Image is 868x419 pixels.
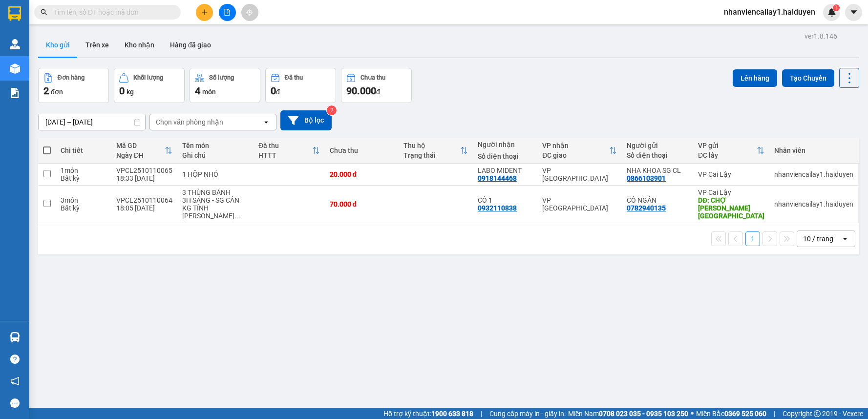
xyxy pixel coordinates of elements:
[116,167,172,174] div: VPCL2510110065
[774,200,853,208] div: nhanviencailay1.haiduyen
[478,204,517,212] div: 0932110838
[774,147,853,154] div: Nhân viên
[271,85,276,97] span: 0
[10,398,20,408] span: message
[716,6,823,18] span: nhanviencailay1.haiduyen
[10,377,20,386] span: notification
[262,118,270,126] svg: open
[182,170,249,178] div: 1 HỘP NHỎ
[693,138,769,164] th: Toggle SortBy
[116,204,172,212] div: 18:05 [DATE]
[383,408,473,419] span: Hỗ trợ kỹ thuật:
[782,69,834,87] button: Tạo Chuyến
[542,167,617,182] div: VP [GEOGRAPHIC_DATA]
[116,151,165,159] div: Ngày ĐH
[341,68,412,103] button: Chưa thu90.000đ
[234,212,240,220] span: ...
[195,85,200,97] span: 4
[246,9,253,16] span: aim
[360,74,385,81] div: Chưa thu
[201,9,208,16] span: plus
[116,196,172,204] div: VPCL2510110064
[599,410,688,418] strong: 0708 023 035 - 0935 103 250
[116,174,172,182] div: 18:33 [DATE]
[78,33,117,57] button: Trên xe
[10,63,20,74] img: warehouse-icon
[745,231,760,246] button: 1
[182,151,249,159] div: Ghi chú
[276,88,280,96] span: đ
[399,138,473,164] th: Toggle SortBy
[845,4,862,21] button: caret-down
[330,147,394,154] div: Chưa thu
[10,39,20,49] img: warehouse-icon
[61,204,106,212] div: Bất kỳ
[774,408,775,419] span: |
[833,4,840,11] sup: 1
[478,174,517,182] div: 0918144468
[627,204,666,212] div: 0782940135
[698,196,764,220] div: DĐ: CHỢ THUỘC NHIÊU
[39,114,145,130] input: Select a date range.
[376,88,380,96] span: đ
[849,8,858,17] span: caret-down
[41,9,47,16] span: search
[627,142,688,149] div: Người gửi
[542,196,617,212] div: VP [GEOGRAPHIC_DATA]
[542,142,609,149] div: VP nhận
[478,141,533,148] div: Người nhận
[698,170,764,178] div: VP Cai Lậy
[190,68,260,103] button: Số lượng4món
[696,408,766,419] span: Miền Bắc
[431,410,473,418] strong: 1900 633 818
[254,138,325,164] th: Toggle SortBy
[804,31,837,42] div: ver 1.8.146
[116,142,165,149] div: Mã GD
[61,147,106,154] div: Chi tiết
[489,408,566,419] span: Cung cấp máy in - giấy in:
[182,196,249,220] div: 3H SÁNG - SG CÂN KG TÍNH TIỀN LẠI GIÚP EM NHAAAAAA
[478,152,533,160] div: Số điện thoại
[61,196,106,204] div: 3 món
[111,138,177,164] th: Toggle SortBy
[478,167,533,174] div: LABO MIDENT
[241,4,258,21] button: aim
[43,85,49,97] span: 2
[803,234,833,244] div: 10 / trang
[698,142,757,149] div: VP gửi
[733,69,777,87] button: Lên hàng
[117,33,162,57] button: Kho nhận
[478,196,533,204] div: CÔ 1
[568,408,688,419] span: Miền Nam
[224,9,231,16] span: file-add
[38,33,78,57] button: Kho gửi
[119,85,125,97] span: 0
[330,200,394,208] div: 70.000 đ
[10,332,20,342] img: warehouse-icon
[10,355,20,364] span: question-circle
[133,74,163,81] div: Khối lượng
[182,189,249,196] div: 3 THÙNG BÁNH
[330,170,394,178] div: 20.000 đ
[327,105,337,115] sup: 2
[834,4,838,11] span: 1
[265,68,336,103] button: Đã thu0đ
[403,151,460,159] div: Trạng thái
[724,410,766,418] strong: 0369 525 060
[38,68,109,103] button: Đơn hàng2đơn
[54,7,169,18] input: Tìm tên, số ĐT hoặc mã đơn
[691,412,694,416] span: ⚪️
[841,235,849,243] svg: open
[114,68,185,103] button: Khối lượng0kg
[627,167,688,174] div: NHA KHOA SG CL
[258,142,312,149] div: Đã thu
[58,74,85,81] div: Đơn hàng
[627,151,688,159] div: Số điện thoại
[196,4,213,21] button: plus
[182,142,249,149] div: Tên món
[346,85,376,97] span: 90.000
[774,170,853,178] div: nhanviencailay1.haiduyen
[258,151,312,159] div: HTTT
[61,167,106,174] div: 1 món
[127,88,134,96] span: kg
